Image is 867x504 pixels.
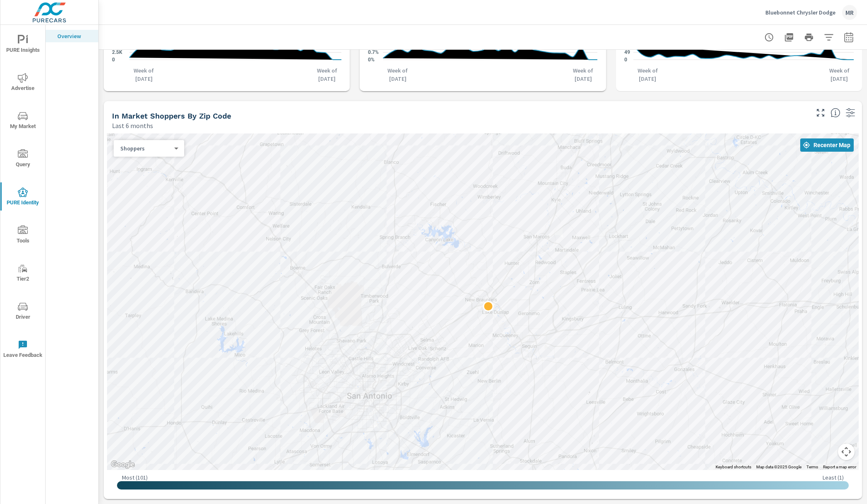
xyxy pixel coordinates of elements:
[120,145,171,152] p: Shoppers
[781,29,797,46] button: "Export Report to PDF"
[624,49,630,55] text: 49
[312,66,341,83] p: Week of [DATE]
[57,32,92,40] p: Overview
[129,66,158,83] p: Week of [DATE]
[804,141,850,149] span: Recenter Map
[3,225,43,246] span: Tools
[3,111,43,131] span: My Market
[840,29,857,46] button: Select Date Range
[800,138,854,152] button: Recenter Map
[765,9,835,16] p: Bluebonnet Chrysler Dodge
[3,149,43,170] span: Query
[821,29,837,46] button: Apply Filters
[825,66,854,83] p: Week of [DATE]
[112,111,231,120] h5: In Market Shoppers by Zip Code
[3,264,43,284] span: Tier2
[842,5,857,20] div: MR
[624,57,627,63] text: 0
[569,66,598,83] p: Week of [DATE]
[633,66,662,83] p: Week of [DATE]
[756,465,801,469] span: Map data ©2025 Google
[46,30,98,42] div: Overview
[109,459,136,470] img: Google
[806,465,818,469] a: Terms (opens in new tab)
[112,57,115,63] text: 0
[823,465,856,469] a: Report a map error
[830,108,840,118] span: Find the biggest opportunities in your market for your inventory. Understand by postal code where...
[716,464,751,470] button: Keyboard shortcuts
[109,459,136,470] a: Open this area in Google Maps (opens a new window)
[114,145,178,153] div: Shoppers
[0,25,45,368] div: nav menu
[3,302,43,322] span: Driver
[383,66,412,83] p: Week of [DATE]
[3,187,43,208] span: PURE Identity
[112,50,122,56] text: 2.5K
[112,121,153,131] p: Last 6 months
[122,474,148,481] p: Most ( 101 )
[3,35,43,55] span: PURE Insights
[3,340,43,360] span: Leave Feedback
[3,73,43,93] span: Advertise
[801,29,817,46] button: Print Report
[368,50,379,56] text: 0.7%
[368,57,375,63] text: 0%
[814,106,827,119] button: Make Fullscreen
[823,474,844,481] p: Least ( 1 )
[838,443,855,460] button: Map camera controls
